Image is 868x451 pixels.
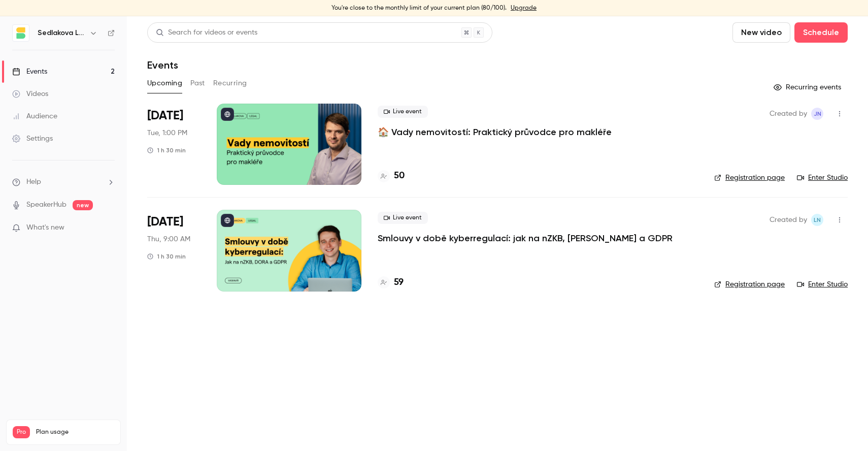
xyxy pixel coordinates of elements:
[12,134,53,144] div: Settings
[73,200,93,210] span: new
[394,276,404,289] h4: 59
[770,214,807,226] span: Created by
[12,67,47,77] div: Events
[147,59,178,71] h1: Events
[394,169,405,183] h4: 50
[147,210,201,291] div: Aug 21 Thu, 9:00 AM (Europe/Prague)
[770,108,807,120] span: Created by
[797,173,848,183] a: Enter Studio
[12,111,57,121] div: Audience
[147,234,190,244] span: Thu, 9:00 AM
[26,177,41,187] span: Help
[714,279,785,289] a: Registration page
[147,75,182,91] button: Upcoming
[378,232,673,244] a: Smlouvy v době kyberregulací: jak na nZKB, [PERSON_NAME] a GDPR
[147,252,186,261] div: 1 h 30 min
[26,222,64,233] span: What's new
[797,279,848,289] a: Enter Studio
[378,276,404,289] a: 59
[814,214,821,226] span: LN
[378,126,612,138] a: 🏠 Vady nemovitostí: Praktický průvodce pro makléře
[147,214,183,230] span: [DATE]
[811,214,823,226] span: Lucie Nováčková
[12,177,115,187] li: help-dropdown-opener
[147,146,186,154] div: 1 h 30 min
[732,22,790,43] button: New video
[378,169,405,183] a: 50
[36,428,114,436] span: Plan usage
[156,27,257,38] div: Search for videos or events
[814,108,821,120] span: JN
[38,28,85,38] h6: Sedlakova Legal
[147,128,187,138] span: Tue, 1:00 PM
[511,4,537,12] a: Upgrade
[12,89,48,99] div: Videos
[147,104,201,185] div: Aug 12 Tue, 1:00 PM (Europe/Prague)
[714,173,785,183] a: Registration page
[378,212,428,224] span: Live event
[769,79,848,95] button: Recurring events
[378,106,428,118] span: Live event
[213,75,247,91] button: Recurring
[147,108,183,124] span: [DATE]
[26,200,66,210] a: SpeakerHub
[13,25,29,41] img: Sedlakova Legal
[794,22,848,43] button: Schedule
[13,426,30,438] span: Pro
[190,75,205,91] button: Past
[811,108,823,120] span: Jan Nuc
